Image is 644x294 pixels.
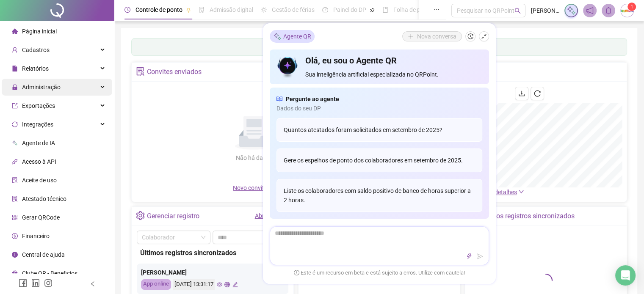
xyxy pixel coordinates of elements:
div: Quantos atestados foram solicitados em setembro de 2025? [276,118,482,142]
span: instagram [44,279,53,287]
span: global [224,282,230,287]
img: 53528 [621,4,633,17]
div: Open Intercom Messenger [615,265,636,286]
span: history [467,33,473,39]
span: qrcode [12,214,18,220]
span: facebook [19,279,27,287]
span: user-add [12,47,18,53]
span: audit [12,177,18,183]
span: Este é um recurso em beta e está sujeito a erros. Utilize com cautela! [294,269,465,277]
div: Convites enviados [147,65,202,79]
span: Exportações [22,102,55,109]
span: shrink [481,33,487,39]
span: Gerar QRCode [22,214,60,221]
span: notification [586,7,594,14]
sup: Atualize o seu contato no menu Meus Dados [627,3,636,11]
div: [PERSON_NAME] [141,268,284,277]
button: send [475,251,485,261]
span: exclamation-circle [294,269,299,275]
span: gift [12,270,18,276]
span: left [90,281,96,287]
span: api [12,159,18,165]
span: home [12,28,18,34]
span: Acesso à API [22,158,56,165]
span: Pergunte ao agente [286,94,339,104]
span: Folha de pagamento [393,6,448,13]
a: Ver detalhes down [484,189,524,195]
span: reload [534,90,541,97]
span: eye [217,282,222,287]
img: icon [276,55,299,79]
span: linkedin [31,279,40,287]
span: file [12,66,18,71]
span: pushpin [370,8,375,13]
span: Admissão digital [210,6,253,13]
span: Controle de ponto [135,6,182,13]
span: Painel do DP [333,6,366,13]
span: info-circle [12,252,18,258]
span: 1 [630,4,633,10]
span: solution [136,67,145,76]
span: Financeiro [22,233,50,239]
span: bell [605,7,612,14]
span: export [12,103,18,109]
span: Aceite de uso [22,177,57,184]
span: solution [12,196,18,202]
span: Integrações [22,121,53,128]
span: Agente de IA [22,140,55,146]
span: Dados do seu DP [276,104,482,113]
div: Últimos registros sincronizados [481,209,575,223]
span: dollar [12,233,18,239]
img: sparkle-icon.fc2bf0ac1784a2077858766a79e2daf3.svg [567,6,576,15]
div: Últimos registros sincronizados [140,247,285,258]
span: Página inicial [22,28,57,35]
span: sync [12,121,18,127]
div: [DATE] 13:31:17 [173,279,215,290]
span: sun [261,7,267,13]
div: Gere os espelhos de ponto dos colaboradores em setembro de 2025. [276,148,482,172]
span: ellipsis [434,7,439,13]
span: read [276,94,282,104]
span: file-done [199,7,205,13]
span: Central de ajuda [22,251,65,258]
div: Agente QR [270,30,315,43]
span: Atestado técnico [22,195,66,202]
span: Gestão de férias [272,6,315,13]
span: edit [232,282,238,287]
span: search [514,8,521,14]
span: pushpin [186,8,191,13]
span: thunderbolt [466,253,472,259]
span: setting [136,211,145,220]
span: lock [12,84,18,90]
span: Sua inteligência artificial especializada no QRPoint. [305,70,482,79]
span: book [382,7,388,13]
span: down [518,189,524,195]
span: [PERSON_NAME] [531,6,559,15]
span: Administração [22,84,61,91]
span: clock-circle [124,7,130,13]
a: Abrir registro [255,212,289,219]
span: Novo convite [233,184,275,191]
img: sparkle-icon.fc2bf0ac1784a2077858766a79e2daf3.svg [273,32,282,41]
span: Ver detalhes [484,189,517,195]
span: loading [537,272,554,289]
div: Gerenciar registro [147,209,199,223]
div: App online [141,279,171,290]
span: Cadastros [22,47,50,53]
span: Relatórios [22,65,49,72]
span: dashboard [322,7,328,13]
button: Nova conversa [402,31,462,41]
div: Não há dados [215,153,293,162]
span: download [518,90,525,97]
button: thunderbolt [464,251,474,261]
div: Liste os colaboradores com saldo positivo de banco de horas superior a 2 horas. [276,179,482,212]
span: Clube QR - Beneficios [22,270,77,277]
h4: Olá, eu sou o Agente QR [305,55,482,66]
